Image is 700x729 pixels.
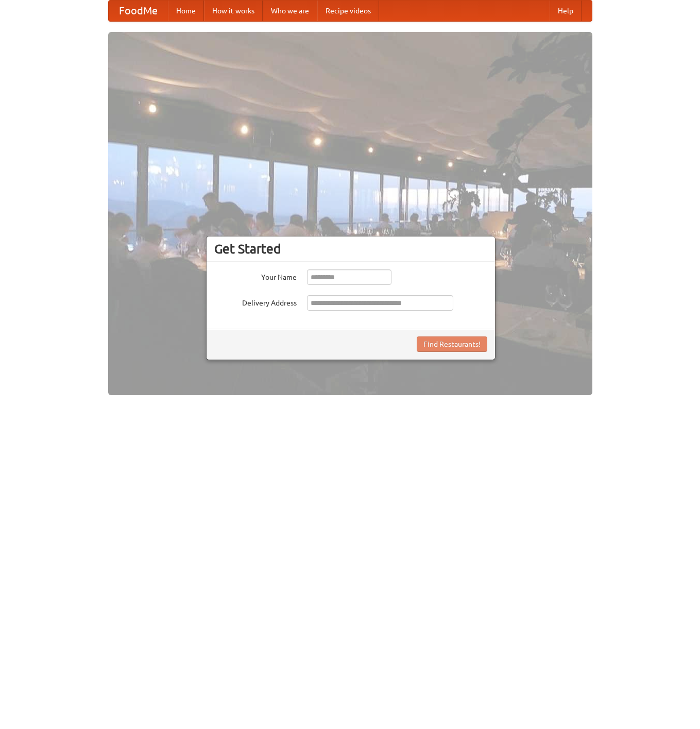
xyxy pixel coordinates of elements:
[214,269,297,282] label: Your Name
[550,1,582,21] a: Help
[168,1,204,21] a: Home
[204,1,263,21] a: How it works
[109,1,168,21] a: FoodMe
[214,295,297,308] label: Delivery Address
[317,1,379,21] a: Recipe videos
[214,241,487,257] h3: Get Started
[417,336,487,352] button: Find Restaurants!
[263,1,317,21] a: Who we are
